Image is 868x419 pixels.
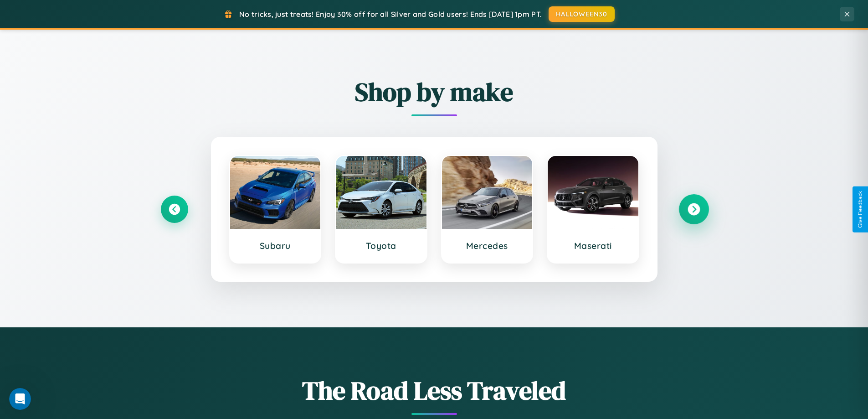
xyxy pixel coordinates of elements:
h3: Mercedes [451,240,524,251]
h3: Subaru [239,240,312,251]
iframe: Intercom live chat [9,388,31,410]
h2: Shop by make [161,74,708,109]
h3: Maserati [557,240,629,251]
div: Give Feedback [857,191,863,228]
h1: The Road Less Traveled [161,373,708,408]
span: No tricks, just treats! Enjoy 30% off for all Silver and Gold users! Ends [DATE] 1pm PT. [239,10,542,19]
h3: Toyota [345,240,417,251]
button: HALLOWEEN30 [549,6,615,22]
